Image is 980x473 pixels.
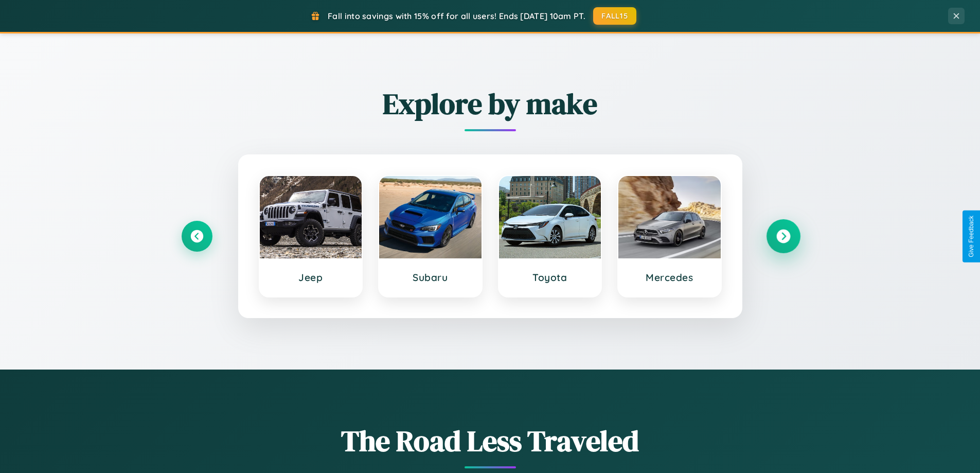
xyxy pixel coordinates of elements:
[389,271,471,284] h3: Subaru
[182,84,799,124] h2: Explore by make
[629,271,710,284] h3: Mercedes
[968,216,975,257] div: Give Feedback
[270,271,352,284] h3: Jeep
[328,11,585,21] span: Fall into savings with 15% off for all users! Ends [DATE] 10am PT.
[509,271,591,284] h3: Toyota
[593,7,636,25] button: FALL15
[182,421,799,461] h1: The Road Less Traveled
